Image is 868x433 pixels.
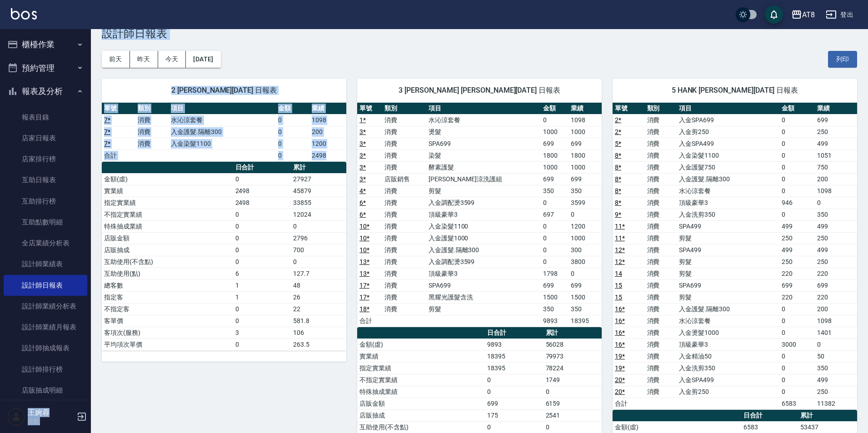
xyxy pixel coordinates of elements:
[4,128,87,149] a: 店家日報表
[382,185,426,197] td: 消費
[4,359,87,380] a: 設計師排行榜
[276,126,309,138] td: 0
[357,103,382,114] th: 單號
[357,374,485,386] td: 不指定實業績
[233,197,291,209] td: 2498
[815,291,857,303] td: 220
[645,386,677,398] td: 消費
[309,126,346,138] td: 200
[102,232,233,244] td: 店販金額
[382,149,426,161] td: 消費
[4,233,87,254] a: 全店業績分析表
[28,417,74,425] p: 主管
[426,209,541,220] td: 頂級豪華3
[779,338,815,350] td: 3000
[485,327,543,339] th: 日合計
[426,173,541,185] td: [PERSON_NAME]涼洗護組
[779,232,815,244] td: 250
[382,268,426,279] td: 消費
[4,191,87,212] a: 互助排行榜
[4,212,87,233] a: 互助點數明細
[815,149,857,161] td: 1051
[544,374,602,386] td: 1749
[7,408,25,426] img: Person
[169,126,276,138] td: 入金護髮.隔離300
[426,103,541,114] th: 項目
[233,220,291,232] td: 0
[233,338,291,350] td: 0
[541,244,569,256] td: 0
[4,149,87,169] a: 店家排行榜
[426,161,541,173] td: 酵素護髮
[677,232,779,244] td: 剪髮
[291,268,346,279] td: 127.7
[382,126,426,138] td: 消費
[309,114,346,126] td: 1098
[645,126,677,138] td: 消費
[426,256,541,268] td: 入金調配燙3599
[569,291,602,303] td: 1500
[291,220,346,232] td: 0
[233,244,291,256] td: 0
[779,209,815,220] td: 0
[233,279,291,291] td: 1
[291,162,346,174] th: 累計
[291,173,346,185] td: 27927
[569,303,602,315] td: 350
[677,114,779,126] td: 入金SPA699
[815,161,857,173] td: 750
[382,209,426,220] td: 消費
[291,303,346,315] td: 22
[158,51,186,68] button: 今天
[815,338,857,350] td: 0
[135,126,169,138] td: 消費
[169,138,276,149] td: 入金染髮1100
[815,126,857,138] td: 250
[815,327,857,338] td: 1401
[426,232,541,244] td: 入金護髮1000
[426,138,541,149] td: SPA699
[102,244,233,256] td: 店販抽成
[541,149,569,161] td: 1800
[779,185,815,197] td: 0
[276,114,309,126] td: 0
[677,303,779,315] td: 入金護髮.隔離300
[645,291,677,303] td: 消費
[815,220,857,232] td: 499
[765,5,783,24] button: save
[102,327,233,338] td: 客項次(服務)
[169,103,276,114] th: 項目
[779,291,815,303] td: 220
[815,315,857,327] td: 1098
[382,103,426,114] th: 類別
[357,350,485,362] td: 實業績
[4,317,87,338] a: 設計師業績月報表
[291,338,346,350] td: 263.5
[102,149,135,161] td: 合計
[102,279,233,291] td: 總客數
[4,169,87,190] a: 互助日報表
[677,185,779,197] td: 水沁涼套餐
[276,103,309,114] th: 金額
[357,315,382,327] td: 合計
[677,209,779,220] td: 入金洗剪350
[233,256,291,268] td: 0
[485,374,543,386] td: 0
[291,327,346,338] td: 106
[426,185,541,197] td: 剪髮
[544,362,602,374] td: 78224
[779,149,815,161] td: 0
[382,303,426,315] td: 消費
[102,27,857,40] h3: 設計師日報表
[233,185,291,197] td: 2498
[569,161,602,173] td: 1000
[645,138,677,149] td: 消費
[541,185,569,197] td: 350
[382,244,426,256] td: 消費
[426,268,541,279] td: 頂級豪華3
[426,114,541,126] td: 水沁涼套餐
[426,220,541,232] td: 入金染髮1100
[4,254,87,274] a: 設計師業績表
[28,408,74,417] h5: 王婉蓉
[541,291,569,303] td: 1500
